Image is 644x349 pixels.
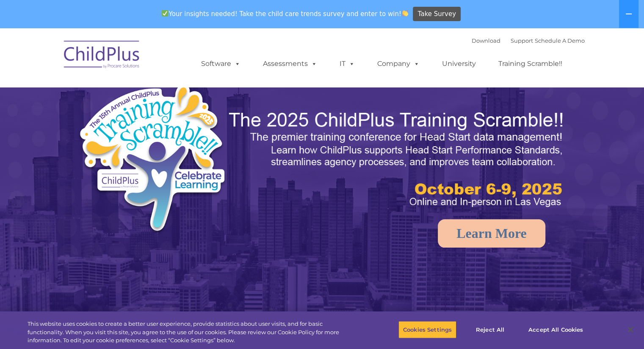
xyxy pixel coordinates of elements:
[60,35,144,77] img: ChildPlus by Procare Solutions
[472,37,500,44] a: Download
[118,56,144,62] span: Last name
[28,320,354,345] div: This website uses cookies to create a better user experience, provide statistics about user visit...
[535,37,585,44] a: Schedule A Demo
[621,320,640,339] button: Close
[472,37,585,44] font: |
[490,55,571,72] a: Training Scramble!!
[464,321,517,338] button: Reject All
[369,55,428,72] a: Company
[398,321,456,338] button: Cookies Settings
[434,55,484,72] a: University
[193,55,249,72] a: Software
[402,10,408,16] img: 👏
[524,321,588,338] button: Accept All Cookies
[511,37,533,44] a: Support
[413,7,461,22] a: Take Survey
[118,90,154,97] span: Phone number
[162,10,168,16] img: ✅
[418,7,456,22] span: Take Survey
[254,55,326,72] a: Assessments
[331,55,363,72] a: IT
[158,5,412,22] span: Your insights needed! Take the child care trends survey and enter to win!
[438,219,545,248] a: Learn More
